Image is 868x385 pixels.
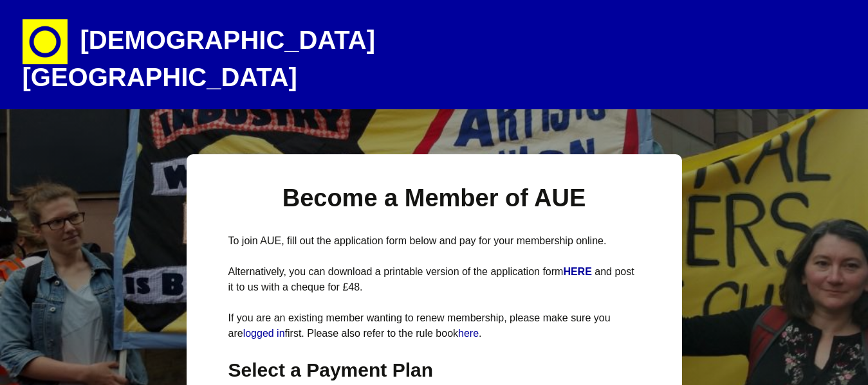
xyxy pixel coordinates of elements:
[458,328,479,339] a: here
[228,264,640,295] p: Alternatively, you can download a printable version of the application form and post it to us wit...
[243,328,285,339] a: logged in
[228,183,640,214] h1: Become a Member of AUE
[228,310,640,341] p: If you are an existing member wanting to renew membership, please make sure you are first. Please...
[563,266,591,277] strong: HERE
[228,233,640,249] p: To join AUE, fill out the application form below and pay for your membership online.
[563,266,595,277] a: HERE
[228,359,434,381] span: Select a Payment Plan
[23,19,68,64] img: circle-e1448293145835.png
